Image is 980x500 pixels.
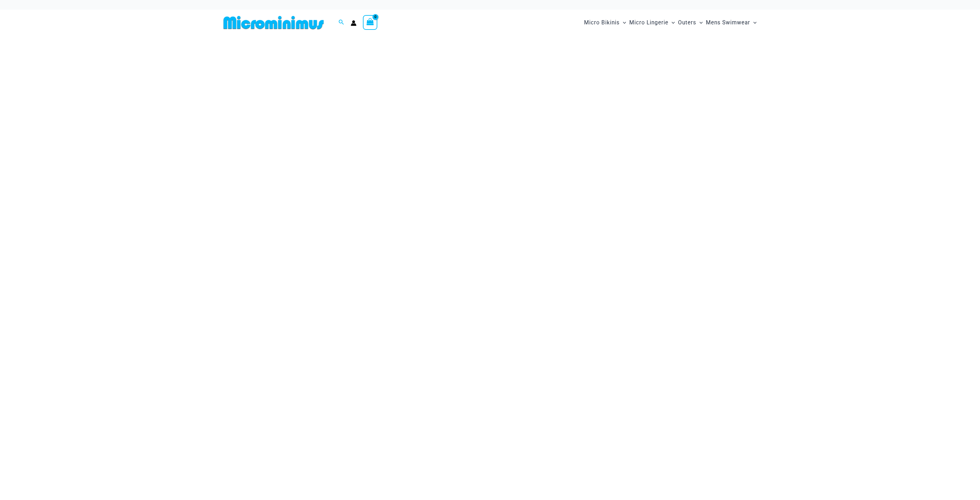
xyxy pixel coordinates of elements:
[628,13,676,32] a: Micro LingerieMenu ToggleMenu Toggle
[363,15,378,30] a: View Shopping Cart, empty
[678,14,696,31] span: Outers
[668,14,675,31] span: Menu Toggle
[704,13,758,32] a: Mens SwimwearMenu ToggleMenu Toggle
[750,14,757,31] span: Menu Toggle
[582,13,628,32] a: Micro BikinisMenu ToggleMenu Toggle
[584,14,620,31] span: Micro Bikinis
[351,20,356,26] a: Account icon link
[620,14,626,31] span: Menu Toggle
[696,14,703,31] span: Menu Toggle
[706,14,750,31] span: Mens Swimwear
[629,14,668,31] span: Micro Lingerie
[221,15,326,30] img: MM SHOP LOGO FLAT
[676,13,704,32] a: OutersMenu ToggleMenu Toggle
[339,19,344,27] a: Search icon link
[582,12,759,33] nav: Site Navigation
